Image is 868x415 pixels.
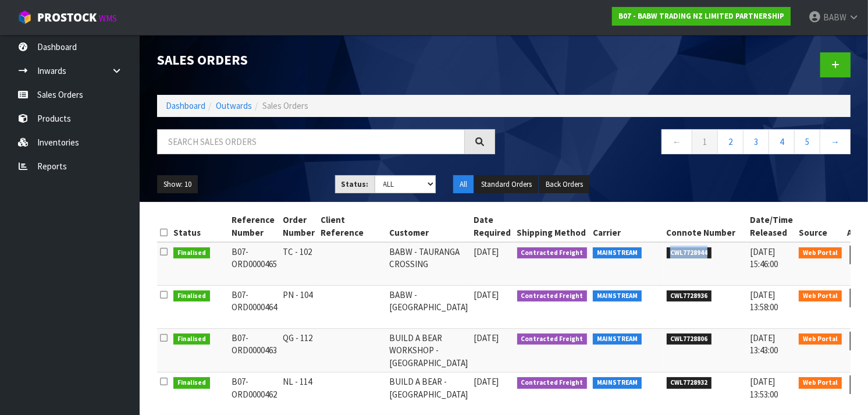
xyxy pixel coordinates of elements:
th: Source [796,211,845,242]
span: [DATE] 13:53:00 [750,376,778,399]
th: Customer [387,211,471,242]
td: BABW - TAURANGA CROSSING [387,242,471,286]
span: Web Portal [799,334,842,345]
button: Show: 10 [157,175,198,194]
td: BUILD A BEAR WORKSHOP - [GEOGRAPHIC_DATA] [387,329,471,373]
a: 3 [743,129,769,154]
span: BABW [823,12,846,23]
span: Contracted Freight [517,334,588,345]
span: Contracted Freight [517,290,588,302]
a: Outwards [216,100,252,111]
span: Web Portal [799,377,842,389]
td: B07-ORD0000463 [229,329,280,373]
th: Shipping Method [514,211,590,242]
th: Client Reference [318,211,387,242]
a: 2 [717,129,744,154]
td: B07-ORD0000465 [229,242,280,286]
span: MAINSTREAM [593,334,642,345]
small: WMS [99,13,117,24]
td: QG - 112 [280,329,318,373]
span: Web Portal [799,290,842,302]
th: Carrier [590,211,664,242]
span: CWL7728806 [667,334,712,345]
span: [DATE] 13:43:00 [750,332,778,356]
span: Contracted Freight [517,247,588,259]
h1: Sales Orders [157,52,495,68]
span: [DATE] [474,376,499,387]
span: Finalised [173,334,210,345]
span: Contracted Freight [517,377,588,389]
span: [DATE] [474,332,499,343]
span: [DATE] 13:58:00 [750,289,778,313]
th: Order Number [280,211,318,242]
a: → [820,129,851,154]
span: ProStock [37,10,97,25]
span: MAINSTREAM [593,290,642,302]
a: 1 [692,129,718,154]
a: ← [661,129,692,154]
th: Date/Time Released [747,211,796,242]
td: TC - 102 [280,242,318,286]
a: 5 [794,129,820,154]
span: MAINSTREAM [593,247,642,259]
span: CWL7728936 [667,290,712,302]
span: Web Portal [799,247,842,259]
button: Standard Orders [475,175,538,194]
span: Sales Orders [262,100,308,111]
span: MAINSTREAM [593,377,642,389]
span: [DATE] 15:46:00 [750,246,778,269]
a: Dashboard [166,100,205,111]
button: Back Orders [539,175,589,194]
nav: Page navigation [513,129,851,158]
span: Finalised [173,377,210,389]
th: Date Required [471,211,514,242]
strong: B07 - BABW TRADING NZ LIMITED PARTNERSHIP [618,11,784,21]
img: cube-alt.png [17,10,32,24]
a: 4 [769,129,795,154]
span: CWL7728944 [667,247,712,259]
span: [DATE] [474,289,499,300]
span: CWL7728932 [667,377,712,389]
span: [DATE] [474,246,499,257]
span: Finalised [173,290,210,302]
strong: Status: [341,179,369,189]
th: Reference Number [229,211,280,242]
th: Status [170,211,229,242]
td: BABW - [GEOGRAPHIC_DATA] [387,286,471,329]
th: Connote Number [664,211,748,242]
button: All [453,175,474,194]
td: B07-ORD0000464 [229,286,280,329]
span: Finalised [173,247,210,259]
td: PN - 104 [280,286,318,329]
input: Search sales orders [157,129,465,154]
